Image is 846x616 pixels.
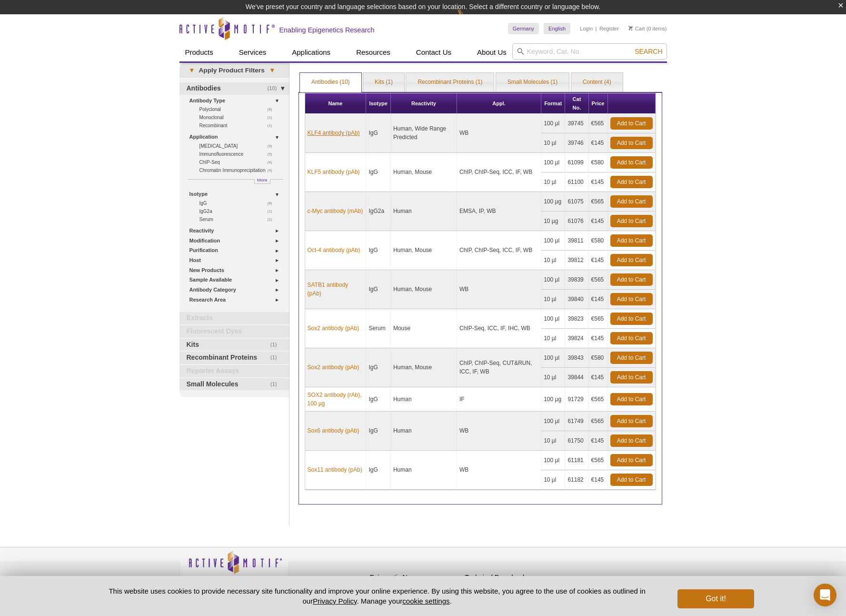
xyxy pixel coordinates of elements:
a: (4)Chromatin Immunoprecipitation [199,166,278,174]
td: 39824 [565,329,588,348]
table: Click to Verify - This site chose Symantec SSL for secure e-commerce and confidential communicati... [560,564,632,585]
a: Add to Cart [610,234,653,247]
a: Add to Cart [610,454,653,466]
td: 10 µl [541,172,565,192]
a: Add to Cart [610,215,653,227]
a: Antibody Type [189,96,283,106]
td: 39811 [565,231,588,251]
a: Services [233,43,272,61]
a: Add to Cart [610,415,653,427]
td: ChIP, ChIP-Seq, ICC, IF, WB [457,231,541,270]
td: 10 µl [541,290,565,309]
td: Human [391,192,457,231]
a: English [544,23,570,34]
a: Add to Cart [610,273,653,286]
td: IgG [366,451,391,490]
td: Human, Mouse [391,270,457,309]
td: 10 µl [541,329,565,348]
td: €565 [589,192,608,212]
a: Add to Cart [610,474,653,486]
a: Resources [350,43,396,61]
td: €565 [589,387,608,412]
th: Isotype [366,93,391,114]
th: Reactivity [391,93,457,114]
td: Human, Mouse [391,153,457,192]
td: 100 µl [541,348,565,368]
td: 61076 [565,212,588,231]
a: (1)Serum [199,215,278,223]
span: (1) [268,121,278,130]
td: WB [457,412,541,451]
td: 10 µl [541,470,565,490]
td: €145 [589,470,608,490]
a: Add to Cart [610,176,653,188]
td: IgG [366,412,391,451]
td: 91729 [565,387,588,412]
td: Serum [366,309,391,348]
a: Sox6 antibody (pAb) [308,426,359,435]
td: Human [391,387,457,412]
td: 10 µg [541,212,565,231]
td: Mouse [391,309,457,348]
td: €145 [589,251,608,270]
a: Small Molecules (1) [496,73,569,92]
p: This website uses cookies to provide necessary site functionality and improve your online experie... [92,586,662,606]
td: IgG [366,153,391,192]
a: (1)Recombinant [199,121,278,130]
td: ChIP-Seq, ICC, IF, IHC, WB [457,309,541,348]
td: Human, Mouse [391,231,457,270]
a: Add to Cart [610,293,653,305]
td: 39844 [565,368,588,387]
td: EMSA, IP, WB [457,192,541,231]
th: Appl. [457,93,541,114]
td: 100 µl [541,153,565,172]
span: (4) [268,166,278,174]
a: Login [580,25,593,32]
td: WB [457,270,541,309]
td: 39839 [565,270,588,290]
a: Antibodies (10) [300,73,361,92]
td: 61075 [565,192,588,212]
td: 10 µl [541,368,565,387]
a: Register [599,25,619,32]
span: (1) [270,339,282,351]
a: Sox2 antibody (pAb) [308,363,359,372]
button: Search [632,47,665,56]
span: ▾ [184,66,199,75]
input: Keyword, Cat. No. [512,43,667,60]
a: Content (4) [571,73,623,92]
th: Format [541,93,565,114]
td: 61099 [565,153,588,172]
td: 61750 [565,431,588,451]
td: €145 [589,172,608,192]
a: KLF5 antibody (pAb) [308,168,360,176]
a: Oct-4 antibody (pAb) [308,246,360,254]
td: IgG2a [366,192,391,231]
a: Products [179,43,219,61]
a: Fluorescent Dyes [179,325,289,338]
a: SOX2 antibody (rAb), 100 µg [308,391,364,408]
span: ▾ [265,66,279,75]
td: 39823 [565,309,588,329]
img: Active Motif, [179,547,289,586]
a: Privacy Policy [313,597,357,605]
td: 100 µl [541,309,565,329]
span: (8) [268,105,278,113]
td: 39843 [565,348,588,368]
a: Extracts [179,312,289,324]
span: Search [635,48,662,55]
td: IgG [366,270,391,309]
td: 10 µl [541,251,565,270]
h2: Enabling Epigenetics Research [279,26,375,34]
a: Contact Us [410,43,457,61]
a: Add to Cart [610,371,653,384]
th: Cat No. [565,93,588,114]
td: 100 µg [541,192,565,212]
a: c-Myc antibody (mAb) [308,207,363,215]
a: Isotype [189,189,283,199]
a: Add to Cart [610,195,653,208]
td: IgG [366,114,391,153]
a: Reporter Assays [179,365,289,377]
button: cookie settings [402,597,449,605]
a: Cart [628,25,645,32]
